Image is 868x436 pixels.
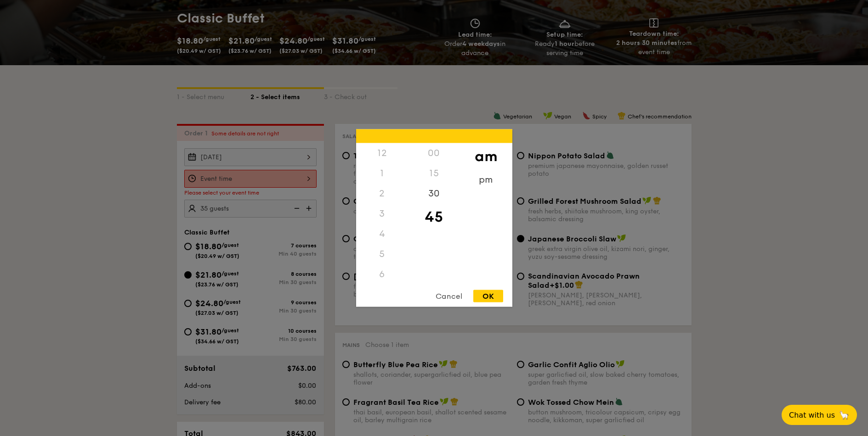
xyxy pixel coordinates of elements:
[460,143,512,170] div: am
[473,290,503,302] div: OK
[408,163,460,184] div: 15
[356,204,408,224] div: 3
[426,290,471,302] div: Cancel
[356,163,408,184] div: 1
[356,264,408,285] div: 6
[408,204,460,230] div: 45
[356,143,408,163] div: 12
[356,224,408,244] div: 4
[839,410,850,420] span: 🦙
[356,184,408,204] div: 2
[789,411,835,419] span: Chat with us
[356,244,408,264] div: 5
[460,170,512,190] div: pm
[782,405,857,425] button: Chat with us🦙
[408,184,460,204] div: 30
[408,143,460,163] div: 00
